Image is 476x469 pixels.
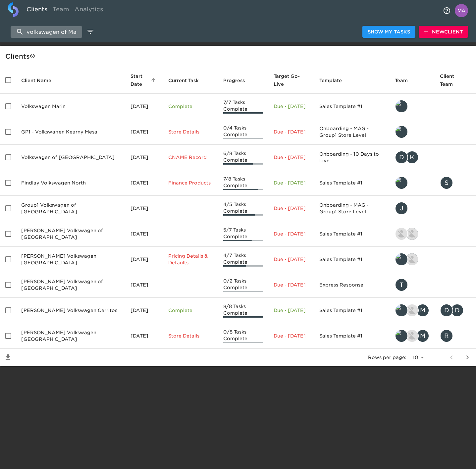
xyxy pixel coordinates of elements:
span: This is the next Task in this Hub that should be completed [168,77,199,84]
svg: This is a list of all of your clients and clients shared with you [30,53,35,59]
img: Profile [455,4,468,17]
img: tyler@roadster.com [396,126,407,138]
td: [DATE] [125,298,163,323]
select: rows per page [409,353,426,363]
td: Findlay Volkswagen North [16,170,125,196]
div: M [416,329,429,342]
td: [PERSON_NAME] Volkswagen of [GEOGRAPHIC_DATA] [16,221,125,247]
span: Start Date [131,72,158,88]
img: tyler@roadster.com [396,253,407,265]
td: [DATE] [125,145,163,170]
p: Due - [DATE] [274,231,308,237]
p: CNAME Record [168,154,213,161]
a: Analytics [72,2,106,19]
input: search [11,26,82,38]
div: tyler@roadster.com, kevin.lo@roadster.com, michael.beck@roadster.com [395,329,429,342]
td: Sales Template #1 [314,247,390,272]
td: Sales Template #1 [314,170,390,196]
td: 4/7 Tasks Complete [218,247,268,272]
div: R [440,329,453,342]
td: 7/8 Tasks Complete [218,170,268,196]
td: GP1 - Volkswagen Kearny Mesa [16,119,125,145]
p: Due - [DATE] [274,180,308,186]
td: [DATE] [125,221,163,247]
img: logo [8,2,19,17]
div: D [395,151,408,164]
p: Due - [DATE] [274,154,308,161]
span: Team [395,77,416,84]
img: tyler@roadster.com [396,177,407,189]
button: NewClient [419,26,468,38]
span: Show My Tasks [368,28,410,36]
div: J [395,202,408,215]
button: notifications [439,3,455,19]
p: Pricing Details & Defaults [168,253,213,266]
p: Rows per page: [368,354,406,361]
td: [PERSON_NAME] Volkswagen [GEOGRAPHIC_DATA] [16,323,125,349]
td: Onboarding - 10 Days to Live [314,145,390,170]
span: Client Name [21,77,60,84]
div: D [440,304,453,317]
td: 0/2 Tasks Complete [218,272,268,298]
div: tyler@roadster.com [395,176,429,189]
div: D [450,304,464,317]
p: Due - [DATE] [274,333,308,339]
td: Sales Template #1 [314,298,390,323]
span: Progress [223,77,253,84]
div: tracy@roadster.com [395,278,429,291]
td: Sales Template #1 [314,221,390,247]
img: tyler@roadster.com [396,100,407,112]
div: tyler@roadster.com, nikko.foster@roadster.com [395,253,429,266]
div: S [440,176,453,189]
div: rbarbour@mckennacars.com [440,329,471,342]
td: [PERSON_NAME] Volkswagen Cerritos [16,298,125,323]
td: Volkswagen of [GEOGRAPHIC_DATA] [16,145,125,170]
p: Complete [168,307,213,314]
span: New Client [424,28,463,36]
p: Due - [DATE] [274,256,308,263]
td: Sales Template #1 [314,323,390,349]
td: [DATE] [125,323,163,349]
div: danny@roadster.com, kevin.dodt@roadster.com [395,151,429,164]
div: tyler@roadster.com, kevin.lo@roadster.com, michael.beck@roadster.com [395,304,429,317]
img: tyler@roadster.com [396,304,407,316]
td: [DATE] [125,247,163,272]
td: [DATE] [125,196,163,221]
div: dhammond@shiftdigital.com, dsmith@mckennacars.com [440,304,471,317]
td: [DATE] [125,170,163,196]
td: 6/8 Tasks Complete [218,145,268,170]
p: Finance Products [168,180,213,186]
img: tyler@roadster.com [396,330,407,342]
td: Sales Template #1 [314,94,390,119]
td: Group1 Volkswagen of [GEOGRAPHIC_DATA] [16,196,125,221]
p: Due - [DATE] [274,282,308,288]
button: edit [85,26,96,37]
button: Show My Tasks [362,26,415,38]
div: justin.gervais@roadster.com [395,202,429,215]
span: Target Go-Live [274,72,308,88]
p: Complete [168,103,213,110]
td: Onboarding - MAG - Group1 Store Level [314,119,390,145]
td: Volkswagen Marin [16,94,125,119]
td: Onboarding - MAG - Group1 Store Level [314,196,390,221]
td: [DATE] [125,119,163,145]
img: lowell@roadster.com [396,228,407,240]
td: 7/7 Tasks Complete [218,94,268,119]
a: Team [50,2,72,19]
a: Clients [24,2,50,19]
div: M [416,304,429,317]
td: Express Response [314,272,390,298]
span: Client Team [440,72,471,88]
p: Due - [DATE] [274,307,308,314]
td: [DATE] [125,94,163,119]
td: [DATE] [125,272,163,298]
img: kevin.lo@roadster.com [406,330,418,342]
td: 0/8 Tasks Complete [218,323,268,349]
td: [PERSON_NAME] Volkswagen of [GEOGRAPHIC_DATA] [16,272,125,298]
img: kevin.lo@roadster.com [406,304,418,316]
div: Client s [5,51,473,62]
img: nikko.foster@roadster.com [406,253,418,265]
span: Calculated based on the start date and the duration of all Tasks contained in this Hub. [274,72,300,88]
img: nikko.foster@roadster.com [406,228,418,240]
p: Store Details [168,333,213,339]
